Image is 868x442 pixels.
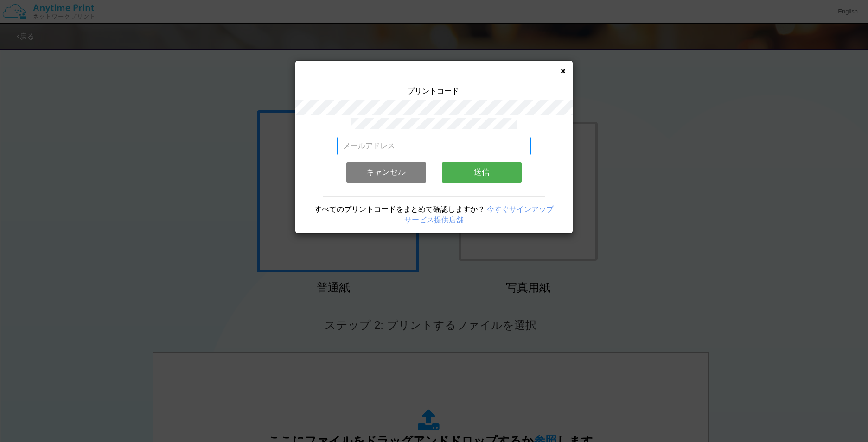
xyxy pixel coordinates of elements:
a: 今すぐサインアップ [487,205,554,213]
a: サービス提供店舗 [404,216,464,224]
input: メールアドレス [337,137,531,155]
span: すべてのプリントコードをまとめて確認しますか？ [314,205,485,213]
button: 送信 [442,162,522,183]
span: プリントコード: [407,87,461,95]
button: キャンセル [346,162,426,183]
